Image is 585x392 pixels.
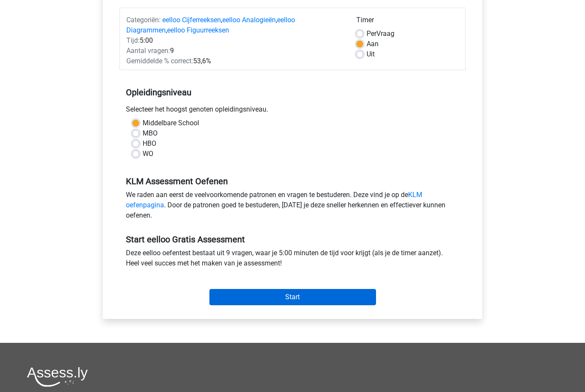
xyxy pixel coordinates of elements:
span: Categoriën: [126,16,161,24]
span: Per [367,30,376,38]
input: Start [209,289,376,306]
span: Tijd: [126,37,140,45]
h5: Opleidingsniveau [126,84,459,101]
div: 5:00 [120,36,350,46]
label: MBO [143,129,158,139]
img: Assessly logo [27,367,88,387]
label: Aan [367,39,379,50]
div: 9 [120,46,350,56]
div: We raden aan eerst de veelvoorkomende patronen en vragen te bestuderen. Deze vind je op de . Door... [119,190,466,224]
span: Aantal vragen: [126,47,170,55]
label: Vraag [367,29,394,39]
div: Timer [356,15,459,29]
h5: Start eelloo Gratis Assessment [126,235,459,245]
span: Gemiddelde % correct: [126,57,193,65]
h5: KLM Assessment Oefenen [126,177,459,187]
div: , , , [120,15,350,36]
div: 53,6% [120,56,350,67]
label: Middelbare School [143,118,199,129]
a: eelloo Analogieën [222,16,276,24]
label: HBO [143,139,156,149]
div: Selecteer het hoogst genoten opleidingsniveau. [119,105,466,118]
a: eelloo Cijferreeksen [162,16,221,24]
div: Deze eelloo oefentest bestaat uit 9 vragen, waar je 5:00 minuten de tijd voor krijgt (als je de t... [119,248,466,272]
label: WO [143,149,153,159]
a: eelloo Figuurreeksen [167,27,229,35]
label: Uit [367,50,375,60]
